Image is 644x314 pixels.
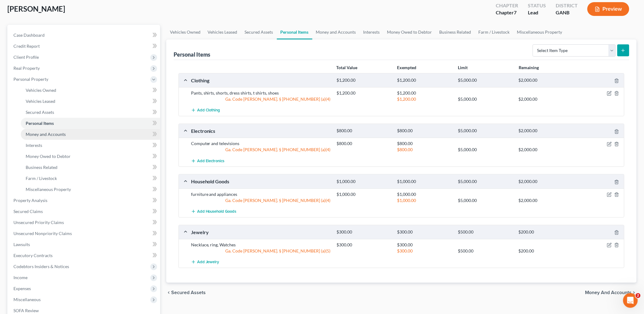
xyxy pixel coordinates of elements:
div: $500.00 [455,248,516,254]
a: Money and Accounts [312,25,360,39]
a: Personal Items [21,118,160,129]
span: Expenses [13,286,31,291]
a: Business Related [436,25,475,39]
div: $1,200.00 [333,90,394,96]
button: Add Clothing [191,105,220,116]
div: $1,200.00 [394,96,455,102]
div: $2,000.00 [516,197,576,204]
span: Secured Claims [13,209,43,214]
a: Vehicles Leased [204,25,241,39]
span: Personal Items [26,121,54,126]
div: $2,000.00 [516,147,576,153]
span: 7 [514,9,517,15]
span: Case Dashboard [13,32,45,38]
span: Vehicles Leased [26,99,55,104]
div: $200.00 [516,229,576,235]
div: Chapter [496,2,518,9]
a: Unsecured Nonpriority Claims [9,228,160,239]
span: Personal Property [13,77,48,82]
div: Ga. Code [PERSON_NAME]. § [PHONE_NUMBER] (a)(4) [188,197,333,204]
a: Vehicles Leased [21,96,160,107]
span: Miscellaneous Property [26,187,71,192]
div: $800.00 [333,128,394,134]
span: Interests [26,143,42,148]
span: Vehicles Owned [26,88,56,93]
div: Jewelry [188,229,333,235]
span: Secured Assets [26,110,54,115]
a: Property Analysis [9,195,160,206]
div: Ga. Code [PERSON_NAME]. § [PHONE_NUMBER] (a)(5) [188,248,333,254]
span: Executory Contracts [13,253,53,258]
div: $300.00 [394,242,455,248]
a: Money Owed to Debtor [21,151,160,162]
a: Interests [360,25,384,39]
div: $300.00 [394,248,455,254]
div: Pants, shirts, shorts, dress shirts, t shirts, shoes [188,90,333,96]
div: Lead [528,9,546,16]
span: Property Analysis [13,198,47,203]
div: $1,000.00 [333,191,394,197]
div: $800.00 [394,140,455,147]
a: Secured Claims [9,206,160,217]
a: Business Related [21,162,160,173]
span: Secured Assets [171,290,206,295]
span: Add Household Goods [197,209,237,214]
div: $200.00 [516,248,576,254]
button: Add Household Goods [191,206,237,217]
i: chevron_right [632,290,637,295]
a: Credit Report [9,41,160,52]
span: Farm / Livestock [26,176,57,181]
div: $5,000.00 [455,147,516,153]
button: Add Electronics [191,155,225,166]
span: Money Owed to Debtor [26,154,71,159]
span: Real Property [13,65,40,71]
div: $5,000.00 [455,128,516,134]
div: $1,000.00 [394,191,455,197]
a: Miscellaneous Property [21,184,160,195]
a: Case Dashboard [9,30,160,41]
div: $800.00 [333,140,394,147]
span: Credit Report [13,43,40,49]
span: 2 [636,293,641,298]
span: Income [13,275,28,280]
div: $5,000.00 [455,96,516,102]
div: $5,000.00 [455,197,516,204]
div: $5,000.00 [455,179,516,185]
span: Unsecured Nonpriority Claims [13,231,72,236]
div: Chapter [496,9,518,16]
div: $2,000.00 [516,96,576,102]
div: Status [528,2,546,9]
span: Unsecured Priority Claims [13,220,64,225]
div: District [556,2,578,9]
div: $800.00 [394,128,455,134]
strong: Total Value [337,65,358,70]
div: Clothing [188,77,333,84]
div: $1,200.00 [394,77,455,83]
span: Business Related [26,165,57,170]
span: Money and Accounts [585,290,632,295]
span: Codebtors Insiders & Notices [13,264,69,269]
button: Preview [587,2,629,16]
button: chevron_left Secured Assets [166,290,206,295]
span: Client Profile [13,54,39,60]
a: Money Owed to Debtor [384,25,436,39]
div: GANB [556,9,578,16]
a: Miscellaneous Property [513,25,566,39]
a: Personal Items [277,25,312,39]
div: $2,000.00 [516,179,576,185]
a: Secured Assets [241,25,277,39]
span: Lawsuits [13,242,30,247]
button: Money and Accounts chevron_right [585,290,637,295]
span: SOFA Review [13,308,39,313]
a: Unsecured Priority Claims [9,217,160,228]
div: Computer and televisions [188,140,333,147]
strong: Exempted [397,65,417,70]
div: Household Goods [188,178,333,185]
div: $800.00 [394,147,455,153]
div: $2,000.00 [516,128,576,134]
div: $300.00 [333,242,394,248]
div: $2,000.00 [516,77,576,83]
a: Farm / Livestock [475,25,513,39]
a: Lawsuits [9,239,160,250]
div: $1,000.00 [333,179,394,185]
